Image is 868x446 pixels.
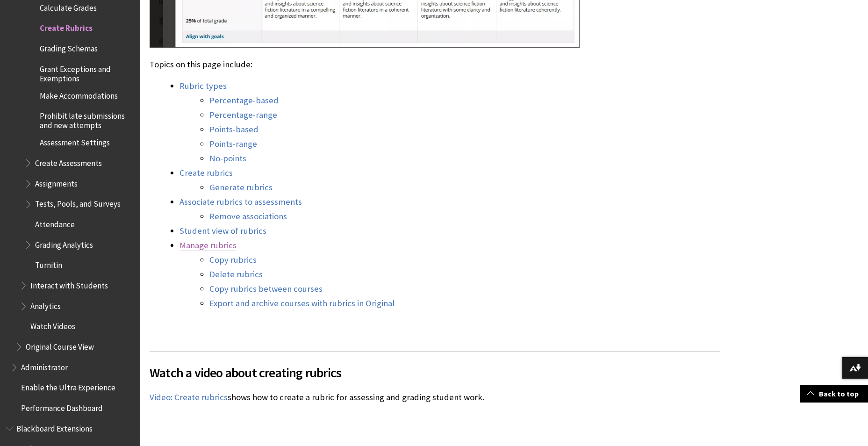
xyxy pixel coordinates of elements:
[35,196,121,209] span: Tests, Pools, and Surveys
[179,225,266,237] a: Student view of rubrics
[209,269,263,280] a: Delete rubrics
[40,20,93,33] span: Create Rubrics
[800,385,868,403] a: Back to top
[209,254,257,266] a: Copy rubrics
[150,391,720,403] p: shows how to create a rubric for assessing and grading student work.
[40,135,110,148] span: Assessment Settings
[150,363,720,382] span: Watch a video about creating rubrics
[35,216,75,229] span: Attendance
[179,167,233,179] a: Create rubrics
[209,182,273,193] a: Generate rubrics
[21,380,115,393] span: Enable the Ultra Experience
[209,95,279,106] a: Percentage-based
[40,88,118,101] span: Make Accommodations
[26,339,94,352] span: Original Course View
[35,258,62,270] span: Turnitin
[150,58,720,71] p: Topics on this page include:
[30,319,75,331] span: Watch Videos
[209,109,277,121] a: Percentage-range
[179,240,237,251] a: Manage rubrics
[209,153,246,164] a: No-points
[209,211,287,222] a: Remove associations
[209,124,258,135] a: Points-based
[30,278,108,290] span: Interact with Students
[30,298,61,311] span: Analytics
[35,237,93,250] span: Grading Analytics
[179,80,227,92] a: Rubric types
[40,108,134,130] span: Prohibit late submissions and new attempts
[179,196,302,208] a: Associate rubrics to assessments
[21,400,103,413] span: Performance Dashboard
[209,138,257,150] a: Points-range
[21,360,68,372] span: Administrator
[209,283,323,295] a: Copy rubrics between courses
[209,298,395,309] a: Export and archive courses with rubrics in Original
[35,155,102,168] span: Create Assessments
[16,421,93,433] span: Blackboard Extensions
[40,41,98,53] span: Grading Schemas
[35,176,78,188] span: Assignments
[150,392,228,403] a: Video: Create rubrics
[40,61,134,83] span: Grant Exceptions and Exemptions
